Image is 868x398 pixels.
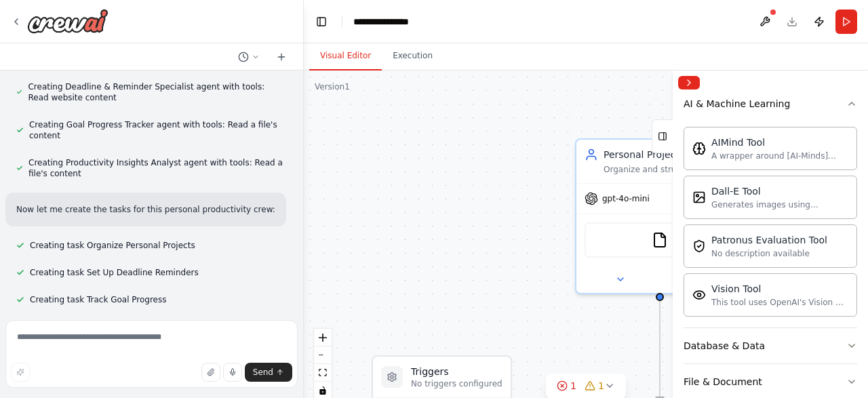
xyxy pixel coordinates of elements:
[411,365,502,378] h3: Triggers
[16,203,275,216] p: Now let me create the tasks for this personal productivity crew:
[245,363,292,382] button: Send
[312,12,331,31] button: Hide left sidebar
[711,151,848,161] div: A wrapper around [AI-Minds]([URL][DOMAIN_NAME]). Useful for when you need answers to questions fr...
[575,138,745,294] div: Personal Project OrganizerOrganize and structure {user_name}'s personal projects by creating clea...
[711,184,848,198] div: Dall-E Tool
[711,199,848,210] div: Generates images using OpenAI's Dall-E model.
[684,97,790,111] div: AI & Machine Learning
[711,136,848,149] div: AIMind Tool
[201,363,220,382] button: Upload files
[684,339,765,353] div: Database & Data
[11,363,30,382] button: Improve this prompt
[652,232,668,248] img: FileReadTool
[314,329,332,346] button: zoom in
[411,378,502,389] p: No triggers configured
[253,367,273,378] span: Send
[692,142,706,155] img: Aimindtool
[598,379,604,393] span: 1
[30,267,199,278] span: Creating task Set Up Deadline Reminders
[30,294,167,305] span: Creating task Track Goal Progress
[271,49,292,65] button: Start a new chat
[667,71,678,398] button: Toggle Sidebar
[233,49,265,65] button: Switch to previous chat
[314,346,332,364] button: zoom out
[692,288,706,302] img: Visiontool
[684,375,762,389] div: File & Document
[28,81,287,103] span: Creating Deadline & Reminder Specialist agent with tools: Read website content
[382,42,443,71] button: Execution
[309,42,382,71] button: Visual Editor
[602,193,650,204] span: gpt-4o-mini
[604,148,735,161] div: Personal Project Organizer
[711,233,827,247] div: Patronus Evaluation Tool
[661,271,738,287] button: Open in side panel
[570,379,576,393] span: 1
[314,364,332,382] button: fit view
[711,297,848,308] div: This tool uses OpenAI's Vision API to describe the contents of an image.
[604,164,735,175] div: Organize and structure {user_name}'s personal projects by creating clear project plans, breaking ...
[678,76,700,89] button: Collapse right sidebar
[692,239,706,253] img: Patronusevaltool
[684,328,857,363] button: Database & Data
[27,9,108,33] img: Logo
[223,363,242,382] button: Click to speak your automation idea
[684,86,857,121] button: AI & Machine Learning
[353,15,425,28] nav: breadcrumb
[711,282,848,296] div: Vision Tool
[315,81,350,92] div: Version 1
[28,157,287,179] span: Creating Productivity Insights Analyst agent with tools: Read a file's content
[692,191,706,204] img: Dalletool
[711,248,827,259] div: No description available
[29,119,287,141] span: Creating Goal Progress Tracker agent with tools: Read a file's content
[30,240,195,251] span: Creating task Organize Personal Projects
[684,121,857,327] div: AI & Machine Learning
